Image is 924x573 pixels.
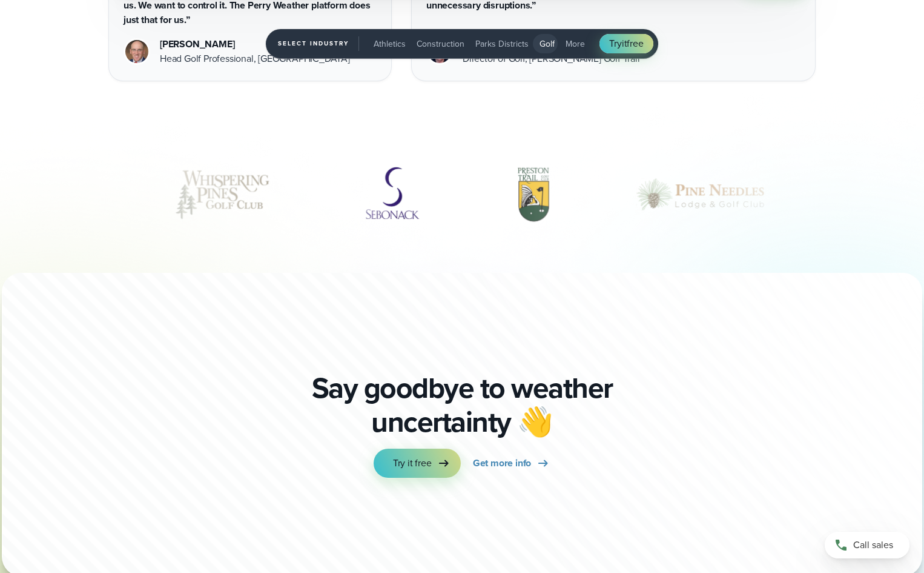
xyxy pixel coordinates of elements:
a: Call sales [825,532,909,558]
img: Preston-Trail-Golf-Club-1.svg [494,164,571,224]
span: it [622,36,627,50]
span: Golf [540,38,555,50]
div: 4 of 8 [349,164,436,224]
span: Try it free [393,456,432,471]
span: Select Industry [278,36,359,51]
a: Tryitfree [599,34,653,53]
div: 5 of 8 [494,164,571,224]
span: More [566,38,585,50]
span: Parks Districts [475,38,529,50]
div: Head Golf Professional, [GEOGRAPHIC_DATA] [160,52,350,66]
span: Get more info [473,456,531,471]
div: [PERSON_NAME] [160,37,350,52]
p: Say goodbye to weather uncertainty 👋 [307,371,617,439]
div: 3 of 8 [150,164,291,224]
button: Parks Districts [470,34,533,53]
img: Sebonack.svg [349,164,436,224]
div: 6 of 8 [629,164,770,224]
span: Athletics [374,38,406,50]
img: Whispering-Pines-Golf-Club.svg [150,164,291,224]
button: Athletics [369,34,411,53]
img: Pine-Needles.svg [629,164,770,224]
span: Construction [417,38,464,50]
div: slideshow [108,164,816,224]
span: Try free [609,36,643,51]
a: Try it free [374,449,461,478]
a: Get more info [473,449,550,478]
button: Construction [412,34,469,53]
button: Golf [535,34,559,53]
button: More [561,34,590,53]
span: Call sales [853,538,893,552]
